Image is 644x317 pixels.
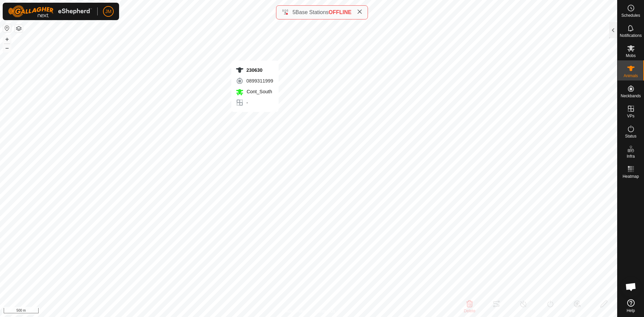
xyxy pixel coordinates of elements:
button: + [3,35,11,43]
span: Neckbands [621,94,641,98]
span: Cont_South [245,89,272,94]
span: Notifications [620,34,642,38]
button: Reset Map [3,24,11,32]
div: 230630 [235,66,273,74]
a: Contact Us [315,308,335,314]
span: JM [105,8,112,15]
span: Base Stations [296,9,329,15]
button: Map Layers [15,24,23,33]
span: Help [627,309,635,313]
a: Help [618,297,644,315]
span: Animals [624,74,638,78]
div: 0899311999 [235,77,273,85]
div: - [235,99,273,107]
span: VPs [627,114,634,118]
img: Gallagher Logo [8,5,92,17]
button: – [3,44,11,52]
span: Schedules [621,13,640,17]
span: Mobs [626,54,636,58]
span: Heatmap [623,174,639,178]
a: Privacy Policy [282,308,307,314]
span: Status [625,134,636,138]
span: 5 [292,9,296,15]
span: Infra [627,154,635,158]
div: Open chat [621,277,641,297]
span: OFFLINE [329,9,352,15]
